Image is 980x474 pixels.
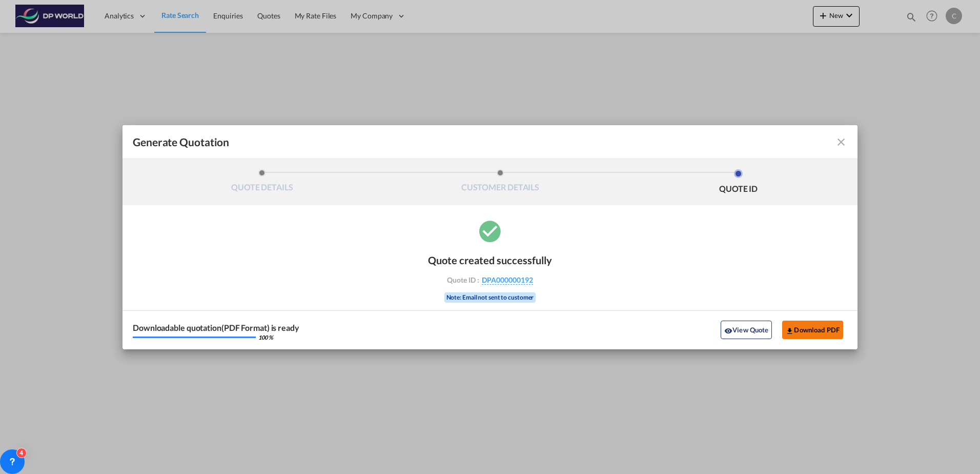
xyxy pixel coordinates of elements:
button: Download PDF [782,321,843,339]
button: icon-eyeView Quote [721,321,772,339]
li: QUOTE ID [619,169,857,197]
div: Quote ID : [431,275,549,285]
md-icon: icon-eye [724,327,732,335]
md-icon: icon-download [786,327,794,335]
md-icon: icon-close fg-AAA8AD cursor m-0 [835,136,847,148]
div: Note: Email not sent to customer [444,292,536,303]
md-icon: icon-checkbox-marked-circle [477,218,503,244]
div: Downloadable quotation(PDF Format) is ready [133,324,299,332]
span: Generate Quotation [133,135,229,149]
li: CUSTOMER DETAILS [381,169,620,197]
span: DPA000000192 [482,275,533,285]
md-dialog: Generate QuotationQUOTE ... [122,125,857,349]
div: 100 % [258,334,273,340]
li: QUOTE DETAILS [143,169,381,197]
div: Quote created successfully [428,254,552,266]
